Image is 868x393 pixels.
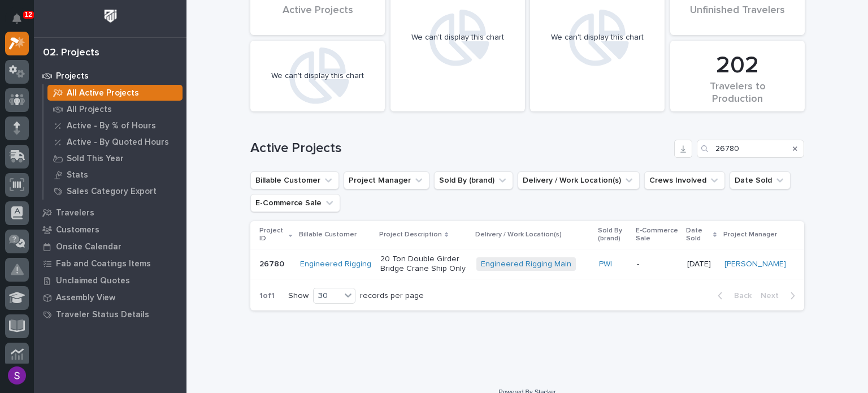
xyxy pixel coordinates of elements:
p: Projects [56,71,89,81]
button: Delivery / Work Location(s) [518,171,640,189]
a: Traveler Status Details [34,306,186,323]
div: We can't display this chart [271,71,364,81]
div: 202 [689,51,785,80]
p: Project ID [259,224,286,245]
a: PWI [599,260,612,269]
button: Back [709,291,756,301]
p: Delivery / Work Location(s) [475,228,562,241]
p: Traveler Status Details [56,310,149,320]
a: Unclaimed Quotes [34,272,186,289]
a: All Active Projects [44,85,186,101]
a: Stats [44,167,186,183]
p: 1 of 1 [250,282,284,310]
a: Engineered Rigging Main [481,260,571,269]
button: Project Manager [344,171,429,189]
button: Date Sold [730,171,791,189]
div: Active Projects [270,5,366,28]
a: [PERSON_NAME] [724,260,786,269]
a: Assembly View [34,289,186,306]
a: Customers [34,221,186,238]
span: Next [761,291,785,301]
img: Workspace Logo [100,6,121,27]
p: 26780 [259,257,287,269]
p: Show [288,291,309,301]
p: Travelers [56,208,94,218]
div: Notifications12 [14,14,29,32]
a: Fab and Coatings Items [34,255,186,272]
p: Stats [67,170,88,180]
button: Sold By (brand) [434,171,513,189]
div: Travelers to Production [689,81,785,105]
a: Sales Category Export [44,183,186,199]
p: Sold This Year [67,154,124,164]
p: Assembly View [56,293,115,303]
div: 02. Projects [43,47,99,59]
input: Search [697,140,804,158]
button: Crews Involved [644,171,725,189]
p: Sold By (brand) [598,224,629,245]
h1: Active Projects [250,140,670,157]
div: Unfinished Travelers [689,5,785,28]
a: Travelers [34,204,186,221]
div: We can't display this chart [411,33,504,42]
tr: 2678026780 Engineered Rigging 20 Ton Double Girder Bridge Crane Ship OnlyEngineered Rigging Main ... [250,249,804,279]
div: We can't display this chart [551,33,644,42]
a: Projects [34,67,186,84]
p: Active - By % of Hours [67,121,156,131]
p: Onsite Calendar [56,242,121,252]
p: Sales Category Export [67,187,157,197]
p: - [637,260,678,269]
a: All Projects [44,101,186,117]
button: Notifications [5,7,29,31]
a: Active - By % of Hours [44,118,186,133]
button: users-avatar [5,364,29,387]
p: Fab and Coatings Items [56,259,151,269]
p: 20 Ton Double Girder Bridge Crane Ship Only [380,254,467,274]
a: Engineered Rigging [300,260,371,269]
p: All Projects [67,105,112,115]
button: E-Commerce Sale [250,194,340,212]
p: Project Manager [723,228,777,241]
button: Next [756,291,804,301]
p: Date Sold [686,224,710,245]
p: 12 [25,11,32,19]
a: Active - By Quoted Hours [44,134,186,150]
button: Billable Customer [250,171,339,189]
p: All Active Projects [67,88,139,98]
p: [DATE] [687,260,715,269]
p: Unclaimed Quotes [56,276,130,286]
p: E-Commerce Sale [636,224,679,245]
p: Project Description [379,228,442,241]
p: Customers [56,225,99,235]
p: Billable Customer [299,228,357,241]
p: records per page [360,291,424,301]
span: Back [727,291,752,301]
p: Active - By Quoted Hours [67,137,169,148]
a: Onsite Calendar [34,238,186,255]
a: Sold This Year [44,150,186,166]
div: 30 [314,290,341,302]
